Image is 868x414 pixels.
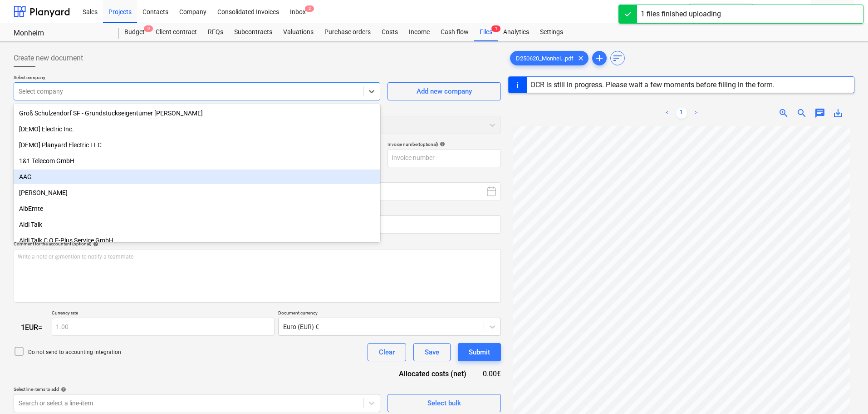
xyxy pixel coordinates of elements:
div: Monheim [14,29,108,38]
div: [PERSON_NAME] [14,185,380,200]
a: Client contract [150,23,202,41]
div: D250620_Monhei...pdf [510,51,588,65]
div: OCR is still in progress. Please wait a few moments before filling in the form. [530,80,775,89]
div: AlbErnte [14,201,380,216]
div: Submit [469,346,490,358]
span: 1 [491,25,500,32]
div: Select bulk [427,397,461,409]
span: zoom_out [796,108,807,119]
a: Purchase orders [319,23,376,41]
div: [DEMO] Planyard Electric LLC [14,138,380,152]
div: Files [474,23,498,41]
button: Clear [368,343,406,361]
span: help [438,141,445,147]
div: Groß Schulzendorf SF - Grundstuckseigentumer Steffen [14,106,380,120]
span: chat [814,108,825,119]
span: clear [575,53,586,64]
iframe: Chat Widget [823,370,868,414]
div: 0.00€ [481,369,501,379]
div: 1 files finished uploading [641,9,721,20]
input: Invoice number [387,149,501,167]
button: Submit [458,343,501,361]
span: sort [612,53,623,64]
a: Cash flow [435,23,474,41]
a: Files1 [474,23,498,41]
a: Valuations [278,23,319,41]
button: [DATE] [343,182,501,200]
div: 1&1 Telecom GmbH [14,154,380,168]
span: help [91,241,98,247]
span: zoom_in [778,108,789,119]
span: save_alt [833,108,843,119]
div: Aldi Talk [14,217,380,232]
button: Save [413,343,451,361]
a: Analytics [498,23,535,41]
span: 9 [144,25,153,32]
a: Costs [376,23,403,41]
a: Previous page [662,108,672,119]
div: Clear [379,346,395,358]
div: Allocated costs (net) [383,369,481,379]
div: Alan Drew [14,185,380,200]
div: Aldi Talk C O E-Plus Service GmbH [14,233,380,248]
div: Comment for the accountant (optional) [14,241,501,247]
div: [DEMO] Electric Inc. [14,122,380,136]
span: help [59,387,66,392]
span: Create new document [14,53,83,64]
span: add [594,53,605,64]
div: Save [425,346,439,358]
div: AAG [14,170,380,184]
p: Accounting period [343,175,501,182]
button: Select bulk [387,394,501,412]
div: Budget [119,23,150,41]
p: Select company [14,75,380,82]
div: Invoice number (optional) [387,141,501,147]
a: Page 1 is your current page [676,108,687,119]
p: Do not send to accounting integration [28,349,121,356]
a: Next page [691,108,701,119]
div: Groß Schulzendorf SF - Grundstuckseigentumer [PERSON_NAME] [14,106,380,120]
a: Settings [535,23,569,41]
p: Document currency [278,310,501,318]
a: Budget9 [119,23,150,41]
p: Currency rate [52,310,275,318]
span: 2 [305,5,314,12]
button: Add new company [387,82,501,100]
div: Add new company [417,85,472,97]
a: Subcontracts [229,23,278,41]
a: Income [403,23,435,41]
div: Select line-items to add [14,386,380,392]
span: D250620_Monhei...pdf [510,55,579,62]
div: 1 EUR = [14,323,52,332]
a: RFQs [202,23,229,41]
